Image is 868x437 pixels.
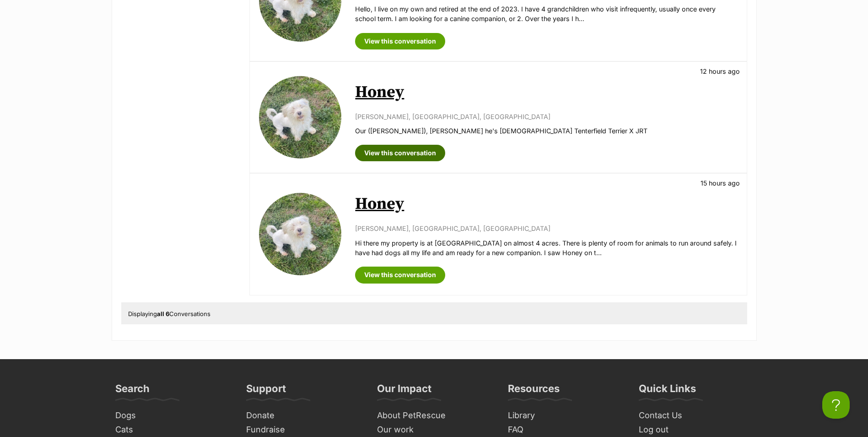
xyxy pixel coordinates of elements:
a: Donate [243,409,364,423]
h3: Quick Links [639,382,696,400]
p: Hi there my property is at [GEOGRAPHIC_DATA] on almost 4 acres. There is plenty of room for anima... [355,238,737,258]
h3: Resources [508,382,560,400]
p: [PERSON_NAME], [GEOGRAPHIC_DATA], [GEOGRAPHIC_DATA] [355,112,737,121]
img: Honey [259,76,341,158]
a: Contact Us [635,409,757,423]
a: View this conversation [355,33,445,49]
a: Honey [355,194,404,214]
span: Displaying Conversations [128,310,210,317]
p: Hello, I live on my own and retired at the end of 2023. I have 4 grandchildren who visit infreque... [355,4,737,24]
h3: Search [115,382,150,400]
strong: all 6 [157,310,169,317]
p: [PERSON_NAME], [GEOGRAPHIC_DATA], [GEOGRAPHIC_DATA] [355,224,737,233]
a: Honey [355,82,404,103]
a: FAQ [504,423,626,437]
p: Our ([PERSON_NAME]), [PERSON_NAME] he's [DEMOGRAPHIC_DATA] Tenterfield Terrier X JRT [355,126,737,136]
a: Library [504,409,626,423]
p: 12 hours ago [700,66,740,76]
a: Log out [635,423,757,437]
a: Our work [373,423,495,437]
a: Dogs [112,409,233,423]
p: 15 hours ago [701,178,740,188]
a: About PetRescue [373,409,495,423]
h3: Our Impact [377,382,431,400]
img: Honey [259,193,341,275]
a: Cats [112,423,233,437]
a: Fundraise [243,423,364,437]
a: View this conversation [355,145,445,161]
h3: Support [246,382,286,400]
a: View this conversation [355,267,445,283]
iframe: Help Scout Beacon - Open [822,391,850,419]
